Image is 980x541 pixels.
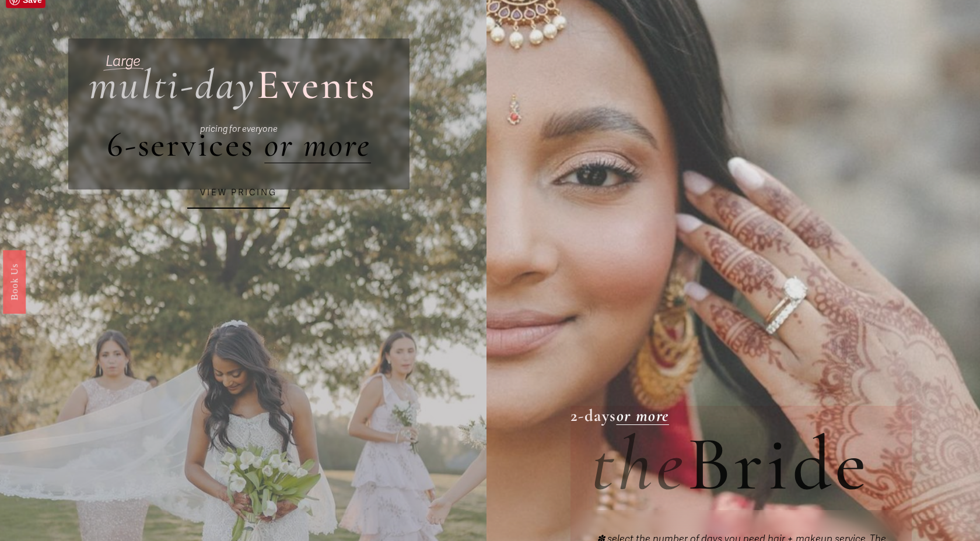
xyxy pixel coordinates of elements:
em: pricing for everyone [200,124,278,134]
a: VIEW PRICING [187,177,290,209]
span: Bride [687,417,870,511]
h1: 6-services [89,126,389,164]
a: or more [617,405,669,426]
strong: 2-days [570,405,617,426]
span: Events [257,59,377,110]
a: or more [264,124,371,166]
em: the [591,417,687,511]
em: multi-day [89,59,257,110]
a: Book Us [3,250,26,314]
em: Large [106,52,141,70]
